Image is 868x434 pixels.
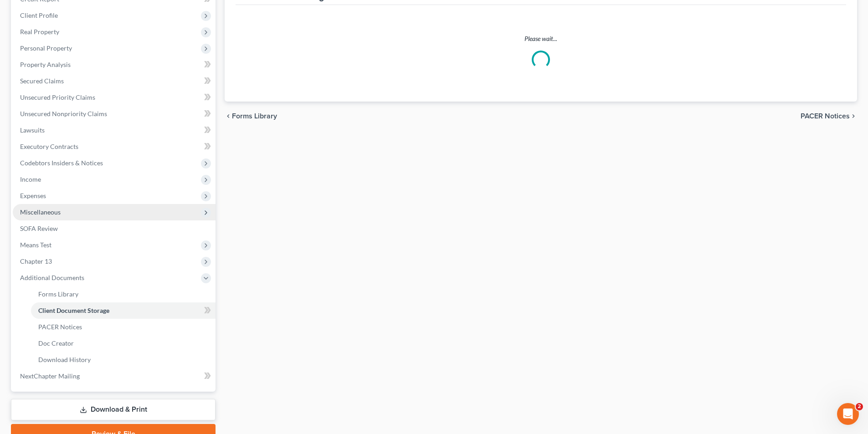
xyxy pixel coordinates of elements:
[13,368,216,384] a: NextChapter Mailing
[20,257,52,265] span: Chapter 13
[20,241,51,249] span: Means Test
[20,175,41,183] span: Income
[20,143,78,150] span: Executory Contracts
[20,11,58,19] span: Client Profile
[13,73,216,89] a: Secured Claims
[31,335,216,352] a: Doc Creator
[20,28,59,36] span: Real Property
[38,290,78,298] span: Forms Library
[20,93,95,101] span: Unsecured Priority Claims
[38,323,82,331] span: PACER Notices
[225,112,277,120] button: chevron_left Forms Library
[13,106,216,122] a: Unsecured Nonpriority Claims
[20,208,61,216] span: Miscellaneous
[801,112,857,120] button: PACER Notices chevron_right
[13,122,216,138] a: Lawsuits
[31,286,216,302] a: Forms Library
[20,274,84,281] span: Additional Documents
[13,56,216,73] a: Property Analysis
[13,220,216,237] a: SOFA Review
[31,302,216,319] a: Client Document Storage
[38,339,74,347] span: Doc Creator
[850,112,857,120] i: chevron_right
[20,372,80,380] span: NextChapter Mailing
[20,110,107,117] span: Unsecured Nonpriority Claims
[20,44,72,52] span: Personal Property
[856,403,863,410] span: 2
[20,225,58,232] span: SOFA Review
[13,89,216,106] a: Unsecured Priority Claims
[232,112,277,120] span: Forms Library
[13,138,216,155] a: Executory Contracts
[20,77,64,85] span: Secured Claims
[837,403,859,425] iframe: Intercom live chat
[31,352,216,368] a: Download History
[31,319,216,335] a: PACER Notices
[801,112,850,120] span: PACER Notices
[237,34,844,43] p: Please wait...
[20,61,71,68] span: Property Analysis
[225,112,232,120] i: chevron_left
[20,159,103,167] span: Codebtors Insiders & Notices
[20,126,45,134] span: Lawsuits
[20,192,46,199] span: Expenses
[11,399,216,420] a: Download & Print
[38,306,109,314] span: Client Document Storage
[38,356,91,363] span: Download History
